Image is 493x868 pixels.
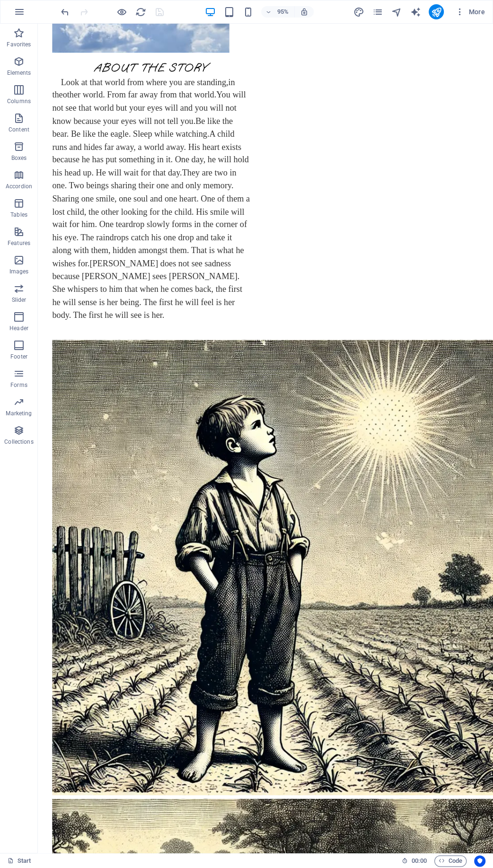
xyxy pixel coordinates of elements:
[431,7,441,18] i: Publish
[10,353,27,360] p: Footer
[7,97,31,105] p: Columns
[261,6,295,18] button: 95%
[8,239,30,247] p: Features
[4,438,33,446] p: Collections
[418,857,420,864] span: :
[10,211,27,219] p: Tables
[410,6,421,18] button: text_generator
[455,7,485,17] span: More
[429,4,444,19] button: publish
[402,855,427,867] h6: Session time
[353,6,364,18] button: design
[439,855,462,867] span: Code
[9,324,28,332] p: Header
[10,381,27,389] p: Forms
[135,7,146,18] i: Reload page
[7,69,31,77] p: Elements
[6,183,32,190] p: Accordion
[9,268,29,275] p: Images
[372,7,383,18] i: Pages (Ctrl+Alt+S)
[300,8,308,16] i: On resize automatically adjust zoom level to fit chosen device.
[391,6,402,18] button: navigator
[275,6,291,18] h6: 95%
[451,4,489,19] button: More
[135,6,146,18] button: reload
[59,6,70,18] button: undo
[6,410,32,417] p: Marketing
[372,6,383,18] button: pages
[7,41,31,48] p: Favorites
[474,855,485,867] button: Usercentrics
[9,126,29,133] p: Content
[412,855,426,867] span: 00 00
[116,6,127,18] button: Click here to leave preview mode and continue editing
[434,855,467,867] button: Code
[8,855,31,867] a: Click to cancel selection. Double-click to open Pages
[11,154,27,162] p: Boxes
[12,296,26,304] p: Slider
